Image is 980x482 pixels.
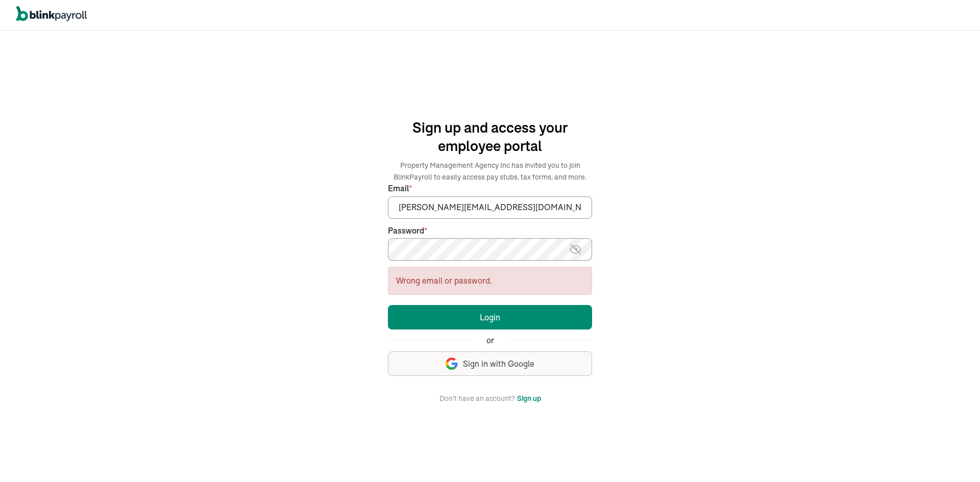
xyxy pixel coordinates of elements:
button: Sign in with Google [388,351,592,376]
img: logo [16,6,87,21]
h1: Sign up and access your employee portal [388,118,592,155]
label: Email [388,183,592,194]
input: Your email address [388,196,592,219]
iframe: Chat Widget [929,433,980,482]
div: Wrong email or password. [388,267,592,295]
img: google [446,358,458,370]
label: Password [388,225,592,237]
button: Sign up [517,392,541,404]
span: Sign in with Google [463,358,534,370]
button: Login [388,305,592,329]
span: Don't have an account? [439,392,515,404]
span: Property Management Agency Inc has invited you to join BlinkPayroll to easily access pay stubs, t... [394,161,586,182]
span: or [486,335,494,346]
img: eye [569,243,582,256]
